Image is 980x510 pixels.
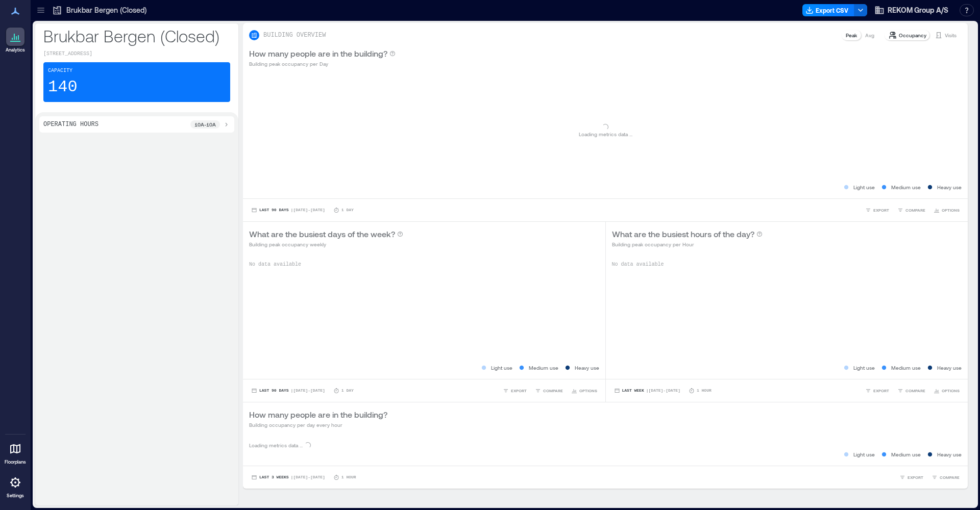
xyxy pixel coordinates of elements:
p: Light use [853,183,875,191]
p: Heavy use [937,183,962,191]
button: OPTIONS [932,205,962,215]
p: Medium use [891,450,921,458]
p: What are the busiest days of the week? [249,228,395,240]
p: How many people are in the building? [249,47,387,60]
p: Heavy use [937,364,962,372]
p: Light use [853,450,875,458]
p: 1 Day [341,388,354,394]
span: EXPORT [511,388,527,394]
button: COMPARE [895,386,927,396]
button: EXPORT [863,386,891,396]
p: Operating Hours [43,120,99,129]
span: COMPARE [905,207,925,213]
p: Brukbar Bergen (Closed) [66,5,146,15]
span: REKOM Group A/S [888,5,948,15]
span: COMPARE [905,388,925,394]
p: Heavy use [937,450,962,458]
span: EXPORT [873,388,889,394]
p: No data available [612,261,962,269]
p: 1 Hour [341,474,356,480]
span: OPTIONS [942,388,960,394]
button: EXPORT [501,386,529,396]
p: Settings [7,493,24,499]
button: COMPARE [929,472,962,482]
p: Visits [945,31,957,39]
button: Export CSV [802,4,854,16]
button: Last 3 Weeks |[DATE]-[DATE] [249,472,327,482]
button: Last Week |[DATE]-[DATE] [612,386,682,396]
p: What are the busiest hours of the day? [612,228,754,240]
span: COMPARE [940,474,960,480]
button: EXPORT [897,472,925,482]
button: COMPARE [533,386,565,396]
span: OPTIONS [579,388,597,394]
p: Analytics [6,47,25,53]
span: OPTIONS [942,207,960,213]
p: Medium use [891,183,921,191]
button: COMPARE [895,205,927,215]
button: Last 90 Days |[DATE]-[DATE] [249,386,327,396]
a: Floorplans [2,437,29,468]
p: Building peak occupancy per Hour [612,240,763,248]
p: How many people are in the building? [249,409,387,421]
p: Loading metrics data ... [579,130,632,138]
p: Peak [846,31,857,39]
p: BUILDING OVERVIEW [263,31,326,39]
p: Occupancy [899,31,926,39]
p: Capacity [48,67,72,75]
a: Settings [3,470,28,502]
p: Heavy use [575,364,599,372]
button: OPTIONS [932,386,962,396]
p: Avg [865,31,874,39]
span: EXPORT [873,207,889,213]
p: 10a - 10a [194,120,216,129]
a: Analytics [3,24,28,56]
p: 1 Hour [697,388,712,394]
p: Building peak occupancy weekly [249,240,403,248]
p: No data available [249,261,599,269]
p: Building occupancy per day every hour [249,421,387,429]
button: EXPORT [863,205,891,215]
span: EXPORT [908,474,923,480]
p: Brukbar Bergen (Closed) [43,25,230,46]
p: Building peak occupancy per Day [249,60,396,68]
p: 140 [48,77,78,97]
p: Loading metrics data ... [249,441,303,449]
p: 1 Day [341,207,354,213]
button: OPTIONS [569,386,599,396]
p: Floorplans [5,459,26,465]
button: Last 90 Days |[DATE]-[DATE] [249,205,327,215]
span: COMPARE [543,388,563,394]
p: Light use [853,364,875,372]
p: Medium use [891,364,921,372]
p: Medium use [529,364,558,372]
p: [STREET_ADDRESS] [43,50,230,58]
p: Light use [491,364,512,372]
button: REKOM Group A/S [871,2,951,18]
